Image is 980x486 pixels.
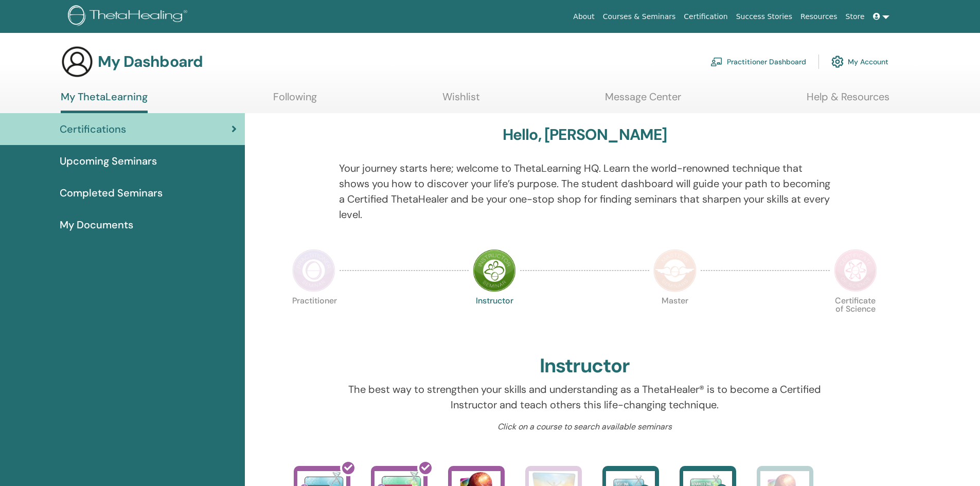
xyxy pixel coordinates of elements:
span: Completed Seminars [60,185,163,201]
a: Success Stories [732,7,796,26]
img: Master [653,249,697,292]
p: Your journey starts here; welcome to ThetaLearning HQ. Learn the world-renowned technique that sh... [339,160,830,222]
span: Upcoming Seminars [60,153,157,169]
a: Wishlist [442,91,480,111]
img: generic-user-icon.jpg [61,45,94,78]
a: Help & Resources [807,91,889,111]
a: My Account [831,50,888,73]
a: Practitioner Dashboard [710,50,806,73]
a: My ThetaLearning [61,91,148,113]
p: Instructor [473,297,516,340]
p: Certificate of Science [834,297,877,340]
img: chalkboard-teacher.svg [710,57,723,66]
p: Master [653,297,697,340]
img: cog.svg [831,53,844,70]
p: Practitioner [292,297,335,340]
a: Store [842,7,869,26]
img: Practitioner [292,249,335,292]
img: logo.png [68,5,191,28]
span: My Documents [60,217,133,232]
p: Click on a course to search available seminars [339,421,830,433]
img: Instructor [473,249,516,292]
h2: Instructor [540,354,630,378]
a: Following [273,91,317,111]
span: Certifications [60,121,126,137]
a: About [569,7,598,26]
img: Certificate of Science [834,249,877,292]
h3: My Dashboard [98,52,203,71]
a: Message Center [605,91,681,111]
a: Resources [796,7,842,26]
a: Courses & Seminars [599,7,680,26]
h3: Hello, [PERSON_NAME] [503,125,667,144]
a: Certification [680,7,732,26]
p: The best way to strengthen your skills and understanding as a ThetaHealer® is to become a Certifi... [339,382,830,412]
